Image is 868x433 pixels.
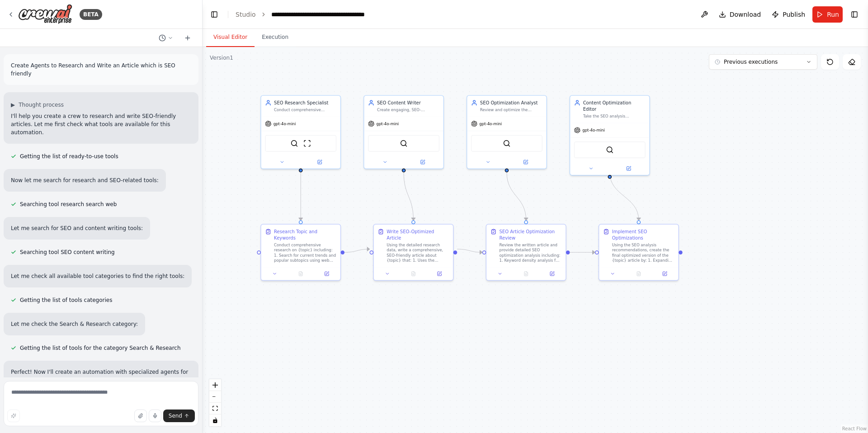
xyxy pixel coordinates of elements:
button: zoom in [209,379,221,391]
div: Write SEO-Optimized ArticleUsing the detailed research data, write a comprehensive, SEO-friendly ... [373,224,453,281]
g: Edge from feb549ec-b7a2-4630-8002-e277f38f09cd to e9706a0a-0672-44d8-adbf-f410ee174837 [457,246,482,255]
p: Let me search for SEO and content writing tools: [11,224,143,232]
div: Review and optimize the written article for maximum SEO performance by analyzing keyword density,... [480,107,542,112]
button: Show right sidebar [848,8,861,21]
img: ScrapeWebsiteTool [303,140,311,147]
span: Send [169,412,182,419]
button: Upload files [134,409,147,422]
button: Switch to previous chat [155,33,177,43]
img: SerperDevTool [503,140,510,147]
button: Open in side panel [507,158,543,166]
a: Studio [236,11,256,18]
button: No output available [512,270,539,278]
button: Send [163,409,195,422]
button: Open in side panel [404,158,440,166]
div: Version 1 [210,54,233,61]
g: Edge from 8f251510-54b5-4f32-9bfe-c1d2460f0442 to feb549ec-b7a2-4630-8002-e277f38f09cd [344,246,370,255]
button: Open in side panel [541,270,563,278]
div: SEO Research Specialist [274,99,336,106]
button: Click to speak your automation idea [149,409,161,422]
button: Visual Editor [206,28,255,47]
button: Open in side panel [302,158,338,166]
g: Edge from 20b181e6-8678-4319-8bbc-9f77193b2c31 to c67b872c-1f35-48ad-81b5-02d91e1db90b [607,172,642,220]
span: Searching tool research search web [20,201,117,208]
img: SerperDevTool [290,140,298,147]
img: SerperDevTool [606,146,613,154]
p: I'll help you create a crew to research and write SEO-friendly articles. Let me first check what ... [11,112,191,136]
button: Start a new chat [180,33,195,43]
button: Previous executions [709,54,817,70]
div: SEO Article Optimization ReviewReview the written article and provide detailed SEO optimization a... [486,224,566,281]
div: Create engaging, SEO-optimized articles about {topic} that rank well in search engines while prov... [377,107,439,112]
div: Research Topic and KeywordsConduct comprehensive research on {topic} including: 1. Search for cur... [260,224,341,281]
div: Take the SEO analysis recommendations and rewrite/optimize the article to implement all suggested... [583,114,646,119]
p: Let me check the Search & Research category: [11,320,138,328]
g: Edge from 72f32fa4-6a0f-4539-9b5d-432912c9b0d8 to feb549ec-b7a2-4630-8002-e277f38f09cd [401,172,417,220]
g: Edge from df4c5d92-d5db-42f3-8c8a-55d897cc6ce4 to 8f251510-54b5-4f32-9bfe-c1d2460f0442 [297,172,304,220]
div: Using the detailed research data, write a comprehensive, SEO-friendly article about {topic} that:... [387,243,449,264]
button: Open in side panel [610,165,646,172]
span: Previous executions [724,58,778,66]
button: fit view [209,403,221,414]
span: gpt-4o-mini [479,121,502,126]
div: Using the SEO analysis recommendations, create the final optimized version of the {topic} article... [612,243,675,264]
div: Implement SEO Optimizations [612,228,675,241]
div: Content Optimization Editor [583,99,646,112]
button: No output available [400,270,427,278]
span: Download [730,10,761,19]
button: zoom out [209,391,221,403]
p: Create Agents to Research and Write an Article which is SEO friendly [11,61,191,78]
span: Getting the list of ready-to-use tools [20,153,118,160]
button: Open in side panel [654,270,676,278]
div: Implement SEO OptimizationsUsing the SEO analysis recommendations, create the final optimized ver... [599,224,679,281]
button: Improve this prompt [7,409,20,422]
div: Research Topic and Keywords [274,228,336,241]
div: Conduct comprehensive research on {topic} including: 1. Search for current trends and popular sub... [274,243,336,264]
span: Thought process [19,101,64,108]
button: No output available [287,270,314,278]
div: Write SEO-Optimized Article [387,228,449,241]
button: Hide left sidebar [208,8,221,21]
button: Run [812,6,843,23]
div: SEO Article Optimization Review [500,228,562,241]
p: Perfect! Now I'll create an automation with specialized agents for researching and writing SEO-fr... [11,368,191,392]
span: gpt-4o-mini [274,121,296,126]
button: No output available [625,270,652,278]
p: Now let me search for research and SEO-related tools: [11,176,159,184]
button: Execution [255,28,296,47]
span: Publish [783,10,805,19]
span: gpt-4o-mini [582,127,605,132]
button: ▶Thought process [11,101,64,108]
div: SEO Content WriterCreate engaging, SEO-optimized articles about {topic} that rank well in search ... [363,95,444,169]
div: SEO Optimization Analyst [480,99,542,106]
button: Open in side panel [316,270,338,278]
button: Open in side panel [428,270,450,278]
img: Logo [18,4,72,24]
span: Getting the list of tools categories [20,297,112,304]
g: Edge from 84e56f78-cffb-4331-a776-ef4301f5fc95 to e9706a0a-0672-44d8-adbf-f410ee174837 [504,172,529,220]
p: Let me check all available tool categories to find the right tools: [11,272,184,280]
img: SerperDevTool [400,140,408,147]
div: BETA [80,9,102,20]
div: Conduct comprehensive research on {topic} to gather relevant information, identify trending keywo... [274,107,336,112]
div: Review the written article and provide detailed SEO optimization analysis including: 1. Keyword d... [500,243,562,264]
div: Content Optimization EditorTake the SEO analysis recommendations and rewrite/optimize the article... [570,95,650,175]
span: Getting the list of tools for the category Search & Research [20,344,181,352]
span: Run [827,10,839,19]
button: toggle interactivity [209,414,221,426]
g: Edge from e9706a0a-0672-44d8-adbf-f410ee174837 to c67b872c-1f35-48ad-81b5-02d91e1db90b [570,249,595,255]
span: Searching tool SEO content writing [20,249,115,256]
span: ▶ [11,101,15,108]
button: Download [715,6,765,23]
div: SEO Optimization AnalystReview and optimize the written article for maximum SEO performance by an... [467,95,547,169]
a: React Flow attribution [842,426,867,431]
div: SEO Content Writer [377,99,439,106]
div: React Flow controls [209,379,221,426]
span: gpt-4o-mini [377,121,399,126]
button: Publish [768,6,809,23]
div: SEO Research SpecialistConduct comprehensive research on {topic} to gather relevant information, ... [260,95,341,169]
nav: breadcrumb [236,10,365,19]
